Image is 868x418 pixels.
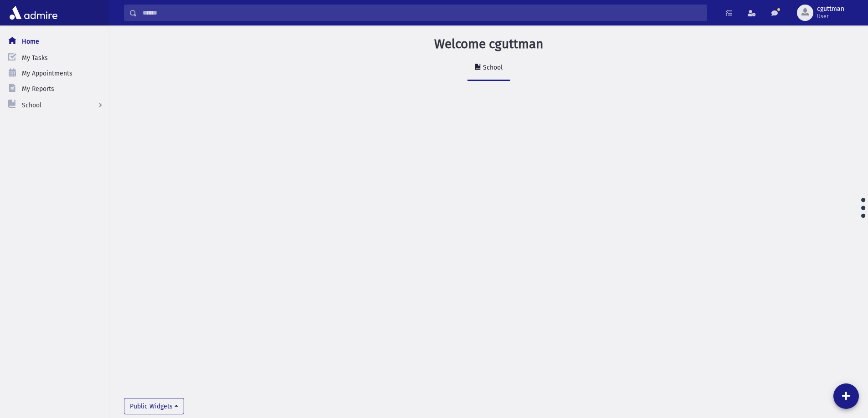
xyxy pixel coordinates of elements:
a: School [467,55,510,81]
button: Public Widgets [124,398,184,414]
span: User [817,13,844,20]
span: My Tasks [22,54,48,62]
span: My Reports [22,85,54,93]
input: Search [137,5,707,21]
span: My Appointments [22,70,72,77]
h3: Welcome cguttman [434,36,543,52]
span: cguttman [817,5,844,13]
div: School [481,64,503,71]
span: School [22,101,41,109]
span: Home [22,38,39,45]
img: AdmirePro [7,4,60,22]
